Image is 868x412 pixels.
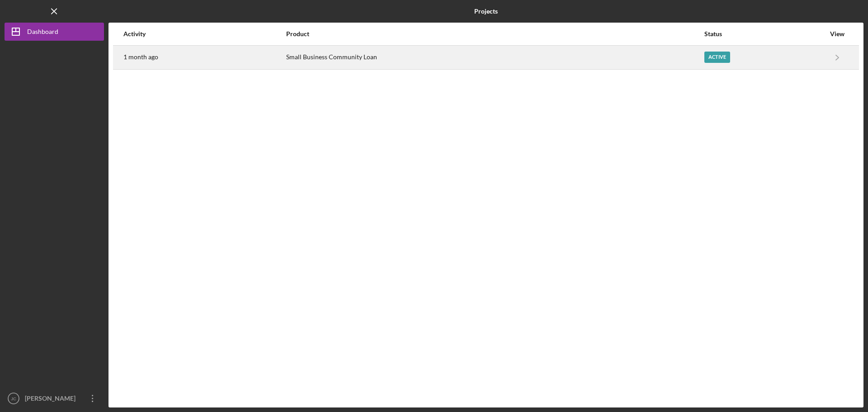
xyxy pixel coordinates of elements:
div: Status [704,30,825,38]
div: Product [286,30,703,38]
b: Projects [474,8,498,15]
div: Dashboard [27,23,58,43]
text: JC [11,396,16,401]
time: 2025-07-25 14:59 [123,53,158,61]
div: [PERSON_NAME] [23,389,81,410]
button: Dashboard [5,23,104,41]
div: View [826,30,849,38]
div: Active [704,52,730,63]
button: JC[PERSON_NAME] [5,389,104,407]
div: Activity [123,30,285,38]
div: Small Business Community Loan [286,46,703,69]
